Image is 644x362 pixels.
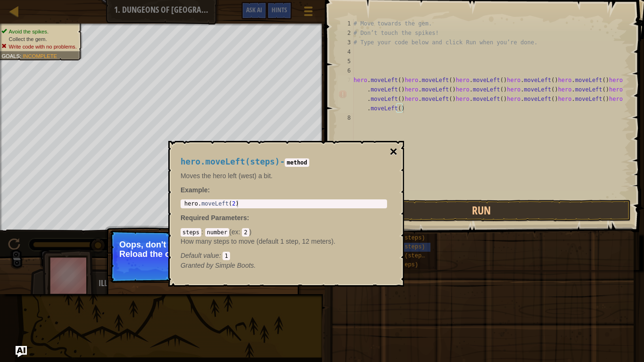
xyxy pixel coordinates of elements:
div: 6 [338,66,354,75]
div: 1 [338,19,354,28]
code: number [205,228,229,237]
button: × [390,145,397,158]
span: : [247,214,249,222]
p: Oops, don't delete the example code! Reload the original code. [119,240,287,259]
div: 7 [338,75,354,113]
div: 2 [338,28,354,38]
span: ex [231,228,239,236]
span: Goals [1,53,20,59]
span: : [20,53,23,59]
code: steps [181,228,201,237]
span: : [219,252,223,259]
span: Default value [181,252,219,259]
em: Simple Boots. [181,262,256,269]
li: Write code with no problems. [1,43,76,50]
span: : [239,228,242,236]
strong: : [181,186,210,194]
div: 8 [338,113,354,123]
button: Run [332,200,631,222]
p: How many steps to move (default 1 step, 12 meters). [181,237,387,246]
button: Ask AI [16,346,27,357]
span: Ask AI [246,5,262,14]
span: Granted by [181,262,215,269]
code: method [285,158,309,167]
div: 5 [338,57,354,66]
button: Ask AI [241,2,267,19]
span: Required Parameters [181,214,247,222]
code: 2 [242,228,249,237]
span: Example [181,186,208,194]
span: : [201,228,205,236]
span: Collect the gem. [9,36,47,42]
span: Write code with no problems. [9,43,77,49]
span: hero.moveLeft(steps) [181,157,280,166]
div: 4 [338,47,354,57]
span: Incomplete [23,53,57,59]
li: Collect the gem. [1,35,76,43]
div: 3 [338,38,354,47]
span: Avoid the spikes. [9,28,49,34]
h4: - [181,157,387,166]
li: Avoid the spikes. [1,28,76,35]
button: Show game menu [297,2,320,24]
code: 1 [223,252,230,260]
span: Hints [272,5,287,14]
div: ( ) [181,227,387,260]
p: Moves the hero left (west) a bit. [181,171,387,181]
